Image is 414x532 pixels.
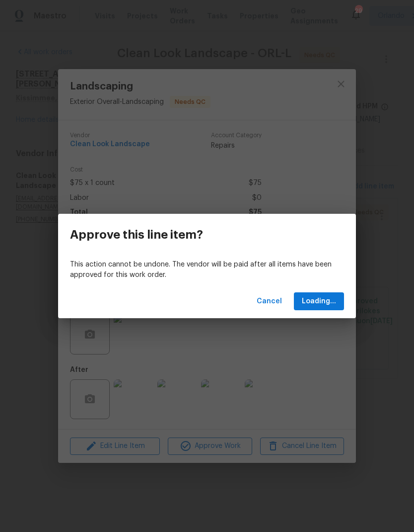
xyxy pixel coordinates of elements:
[70,260,344,280] p: This action cannot be undone. The vendor will be paid after all items have been approved for this...
[253,292,286,311] button: Cancel
[257,295,282,308] span: Cancel
[294,292,344,311] button: Loading...
[302,295,336,308] span: Loading...
[70,228,203,242] h3: Approve this line item?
